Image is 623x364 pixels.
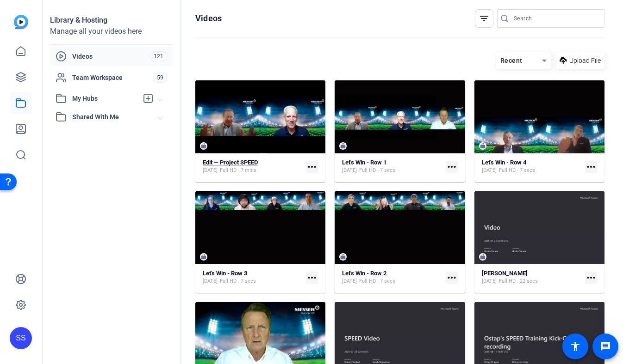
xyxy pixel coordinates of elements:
mat-expansion-panel-header: Shared With Me [50,108,173,126]
strong: Let's Win - Row 2 [342,270,386,277]
a: Let's Win - Row 3[DATE]Full HD - 7 secs [203,270,302,285]
mat-icon: more_horiz [306,272,318,284]
span: Upload File [569,56,601,66]
span: Full HD - 7 secs [220,278,256,285]
strong: Let's Win - Row 4 [482,159,526,166]
span: Full HD - 7 mins [220,167,256,174]
mat-icon: more_horiz [585,161,597,173]
span: Team Workspace [72,73,153,82]
mat-icon: more_horiz [585,272,597,284]
span: Full HD - 7 secs [359,167,395,174]
mat-icon: filter_list [479,13,490,24]
span: [DATE] [342,278,357,285]
span: Full HD - 7 secs [499,167,535,174]
mat-icon: message [600,341,611,352]
a: Let's Win - Row 2[DATE]Full HD - 7 secs [342,270,442,285]
img: blue-gradient.svg [14,15,28,29]
span: [DATE] [342,167,357,174]
strong: Edit — Project SPEED [203,159,258,166]
span: My Hubs [72,94,138,103]
input: Search [514,13,597,24]
a: Let's Win - Row 1[DATE]Full HD - 7 secs [342,159,442,174]
strong: Let's Win - Row 3 [203,270,247,277]
strong: Let's Win - Row 1 [342,159,386,166]
button: Upload File [556,52,604,69]
h1: Videos [195,13,222,24]
strong: [PERSON_NAME] [482,270,528,277]
a: [PERSON_NAME][DATE]Full HD - 22 secs [482,270,581,285]
span: Full HD - 22 secs [499,278,538,285]
span: Shared With Me [72,112,158,122]
div: Library & Hosting [50,15,173,26]
mat-icon: more_horiz [446,272,458,284]
span: [DATE] [482,278,497,285]
div: Manage all your videos here [50,26,173,37]
span: Full HD - 7 secs [359,278,395,285]
span: [DATE] [482,167,497,174]
mat-icon: accessibility [570,341,581,352]
span: Videos [72,52,150,61]
a: Edit — Project SPEED[DATE]Full HD - 7 mins [203,159,302,174]
span: [DATE] [203,278,218,285]
mat-expansion-panel-header: My Hubs [50,89,173,108]
span: [DATE] [203,167,218,174]
span: 59 [153,73,168,83]
mat-icon: more_horiz [446,161,458,173]
span: 121 [150,51,168,61]
mat-icon: more_horiz [306,161,318,173]
a: Let's Win - Row 4[DATE]Full HD - 7 secs [482,159,581,174]
div: SS [10,327,32,349]
span: Recent [500,57,523,64]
